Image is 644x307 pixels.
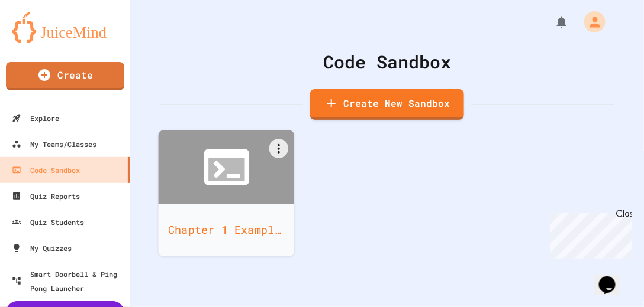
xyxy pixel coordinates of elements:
div: My Notifications [533,12,572,32]
div: Chat with us now!Close [5,5,82,75]
div: My Account [572,8,608,35]
img: logo-orange.svg [12,12,118,43]
div: My Quizzes [12,241,72,255]
div: Smart Doorbell & Ping Pong Launcher [12,267,125,295]
div: Code Sandbox [160,48,614,75]
div: Explore [12,111,59,125]
a: Chapter 1 Examples [159,130,295,256]
div: Quiz Students [12,215,84,229]
div: My Teams/Classes [12,137,96,151]
iframe: chat widget [594,260,632,295]
a: Create New Sandbox [310,89,464,120]
div: Chapter 1 Examples [159,204,295,256]
a: Create [6,62,124,90]
iframe: chat widget [546,208,632,259]
div: Quiz Reports [12,189,80,203]
div: Code Sandbox [12,163,80,177]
